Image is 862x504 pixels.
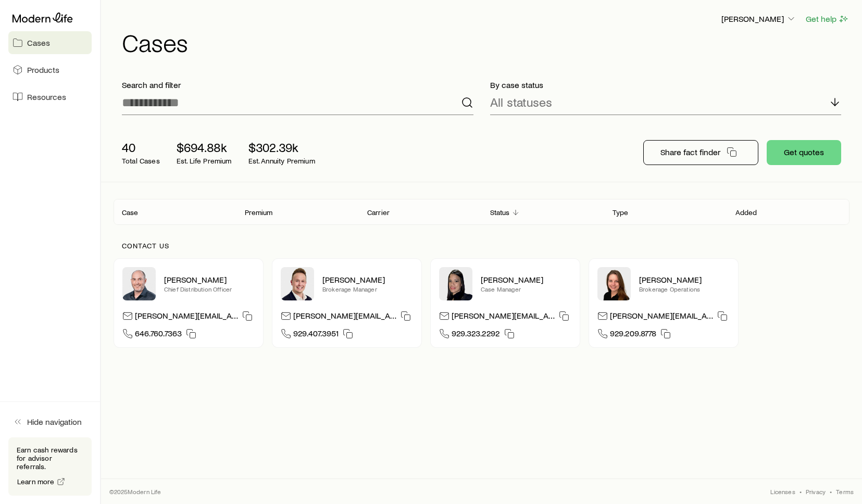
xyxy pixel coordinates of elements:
[805,13,849,25] button: Get help
[322,285,413,293] p: Brokerage Manager
[639,274,730,285] p: [PERSON_NAME]
[8,85,92,108] a: Resources
[660,147,720,157] p: Share fact finder
[481,285,571,293] p: Case Manager
[27,417,82,427] span: Hide navigation
[164,285,255,293] p: Chief Distribution Officer
[806,487,826,496] a: Privacy
[830,487,832,496] span: •
[109,487,161,496] p: © 2025 Modern Life
[639,285,730,293] p: Brokerage Operations
[8,58,92,81] a: Products
[490,80,842,90] p: By case status
[122,157,160,165] p: Total Cases
[122,267,156,300] img: Dan Pierson
[490,208,510,217] p: Status
[281,267,314,300] img: Derek Wakefield
[164,274,255,285] p: [PERSON_NAME]
[836,487,854,496] a: Terms
[721,13,797,26] button: [PERSON_NAME]
[8,410,92,433] button: Hide navigation
[122,30,849,55] h1: Cases
[177,157,232,165] p: Est. Life Premium
[27,92,66,102] span: Resources
[177,140,232,155] p: $694.88k
[610,328,656,342] span: 929.209.8778
[799,487,802,496] span: •
[439,267,472,300] img: Elana Hasten
[367,208,390,217] p: Carrier
[8,437,92,496] div: Earn cash rewards for advisor referrals.Learn more
[27,65,59,75] span: Products
[767,140,841,165] button: Get quotes
[248,140,315,155] p: $302.39k
[613,208,629,217] p: Type
[122,242,841,250] p: Contact us
[610,310,713,324] p: [PERSON_NAME][EMAIL_ADDRESS][DOMAIN_NAME]
[245,208,273,217] p: Premium
[293,328,339,342] span: 929.407.3951
[721,14,796,24] p: [PERSON_NAME]
[490,95,552,109] p: All statuses
[135,328,182,342] span: 646.760.7363
[17,446,83,471] p: Earn cash rewards for advisor referrals.
[481,274,571,285] p: [PERSON_NAME]
[322,274,413,285] p: [PERSON_NAME]
[122,80,473,90] p: Search and filter
[8,31,92,54] a: Cases
[597,267,631,300] img: Ellen Wall
[122,140,160,155] p: 40
[17,478,55,485] span: Learn more
[248,157,315,165] p: Est. Annuity Premium
[452,328,500,342] span: 929.323.2292
[452,310,555,324] p: [PERSON_NAME][EMAIL_ADDRESS][DOMAIN_NAME]
[114,199,849,225] div: Client cases
[770,487,795,496] a: Licenses
[122,208,139,217] p: Case
[735,208,757,217] p: Added
[27,37,50,48] span: Cases
[135,310,238,324] p: [PERSON_NAME][EMAIL_ADDRESS][DOMAIN_NAME]
[293,310,396,324] p: [PERSON_NAME][EMAIL_ADDRESS][DOMAIN_NAME]
[643,140,758,165] button: Share fact finder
